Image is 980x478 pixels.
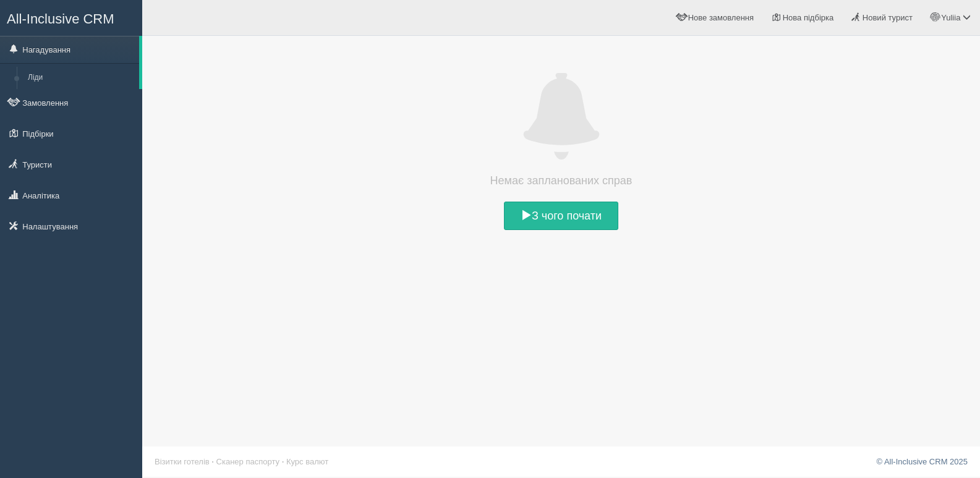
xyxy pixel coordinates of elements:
span: Новий турист [863,13,913,22]
span: · [211,457,214,466]
span: · [282,457,284,466]
a: Візитки готелів [155,457,210,466]
a: © All-Inclusive CRM 2025 [876,457,968,466]
a: Курс валют [286,457,328,466]
span: Yuliia [941,13,960,22]
span: All-Inclusive CRM [7,11,114,27]
span: Нове замовлення [688,13,754,22]
a: All-Inclusive CRM [1,1,142,35]
h4: Немає запланованих справ [469,172,654,189]
span: Нова підбірка [783,13,834,22]
a: Сканер паспорту [216,457,279,466]
a: Ліди [22,67,139,89]
a: З чого почати [504,202,618,230]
